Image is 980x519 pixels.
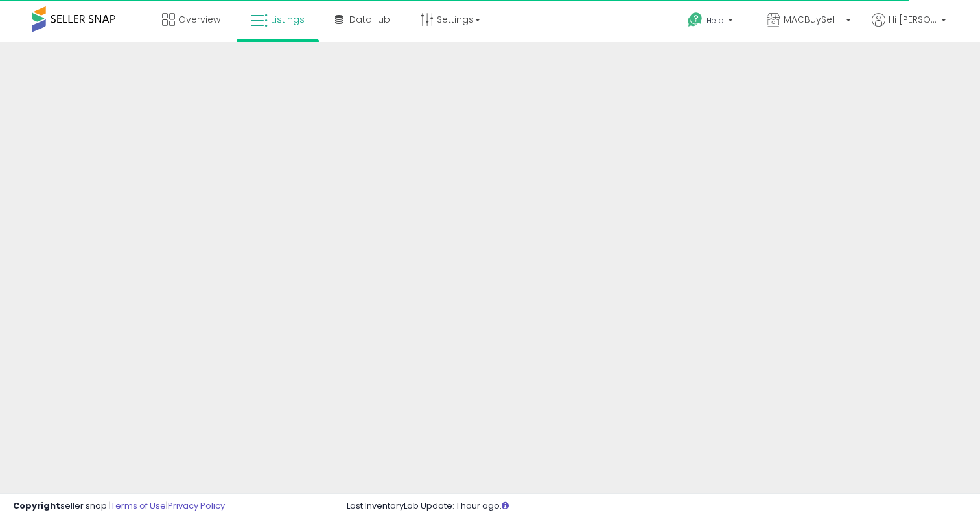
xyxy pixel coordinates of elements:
span: Overview [178,13,220,26]
div: Last InventoryLab Update: 1 hour ago. [347,500,967,513]
a: Privacy Policy [168,500,225,512]
a: Hi [PERSON_NAME] [872,13,946,42]
span: DataHub [349,13,390,26]
a: Terms of Use [111,500,166,512]
div: seller snap | | [13,500,225,513]
span: Listings [271,13,305,26]
span: MACBuySell LLc [784,13,842,26]
a: Help [677,2,746,42]
i: Click here to read more about un-synced listings. [502,501,509,510]
span: Help [706,15,724,26]
strong: Copyright [13,500,60,512]
i: Get Help [687,12,703,28]
span: Hi [PERSON_NAME] [889,13,937,26]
